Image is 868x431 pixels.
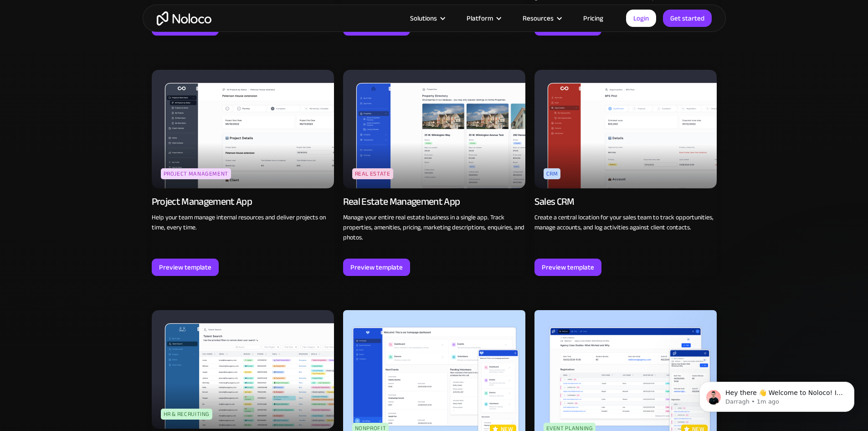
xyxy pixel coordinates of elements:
div: Solutions [399,12,455,24]
div: Preview template [159,261,211,273]
div: Platform [467,12,493,24]
div: HR & Recruiting [161,409,213,420]
div: Project Management App [152,195,252,208]
iframe: Intercom notifications message [686,363,868,426]
div: Resources [523,12,554,24]
p: Help your team manage internal resources and deliver projects on time, every time. [152,213,334,233]
a: Project ManagementProject Management AppHelp your team manage internal resources and deliver proj... [152,70,334,276]
div: Resources [511,12,572,24]
p: Manage your entire real estate business in a single app. Track properties, amenities, pricing, ma... [343,213,525,243]
a: home [157,11,211,26]
div: Solutions [410,12,437,24]
div: Platform [455,12,511,24]
div: Sales CRM [534,195,575,208]
div: Project Management [161,168,231,179]
p: Create a central location for your sales team to track opportunities, manage accounts, and log ac... [534,213,717,233]
div: Preview template [350,261,403,273]
a: Pricing [572,12,615,24]
a: Get started [663,10,712,27]
a: Login [626,10,656,27]
div: Real Estate [352,168,393,179]
div: Preview template [542,261,594,273]
a: Real EstateReal Estate Management AppManage your entire real estate business in a single app. Tra... [343,70,525,276]
div: CRM [544,168,561,179]
a: CRMSales CRMCreate a central location for your sales team to track opportunities, manage accounts... [534,70,717,276]
div: Real Estate Management App [343,195,460,208]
